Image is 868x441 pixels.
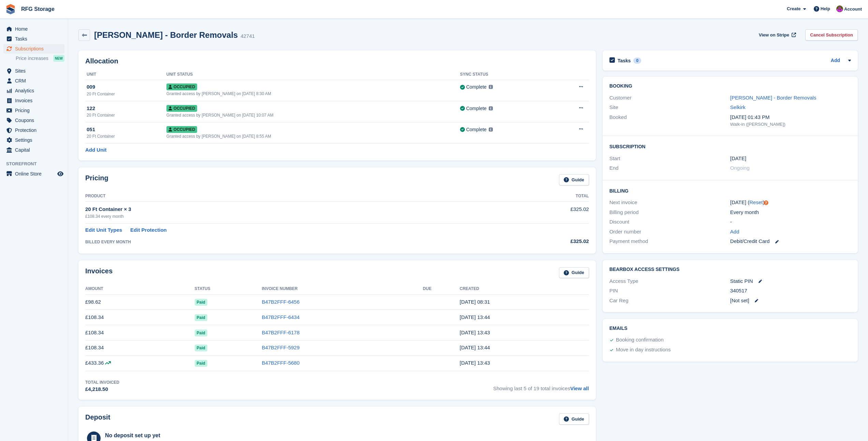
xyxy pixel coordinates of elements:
td: £325.02 [496,202,589,223]
span: Showing last 5 of 19 total invoices [493,379,589,393]
div: Tooltip anchor [763,200,769,206]
a: menu [3,116,64,125]
h2: Billing [609,187,851,194]
div: 0 [633,58,641,64]
a: B47B2FFF-6456 [262,299,299,305]
span: Paid [195,314,207,321]
span: Price increases [16,55,48,62]
div: 20 Ft Container [87,133,166,139]
a: menu [3,86,64,95]
div: 20 Ft Container [87,112,166,118]
div: Car Reg [609,297,730,305]
div: [Not set] [730,297,851,305]
span: Paid [195,330,207,336]
th: Due [423,284,460,294]
span: Paid [195,345,207,351]
div: Total Invoiced [85,379,119,385]
th: Created [460,284,589,294]
div: Customer [609,94,730,102]
img: stora-icon-8386f47178a22dfd0bd8f6a31ec36ba5ce8667c1dd55bd0f319d3a0aa187defe.svg [5,4,16,14]
a: Edit Unit Types [85,226,122,234]
th: Amount [85,284,195,294]
a: menu [3,44,64,54]
div: 42741 [240,32,255,40]
time: 2025-06-05 12:44:36 UTC [460,345,490,350]
div: Debit/Credit Card [730,238,851,245]
a: Guide [559,413,589,425]
h2: Deposit [85,413,110,425]
a: menu [3,125,64,135]
span: Home [15,24,56,34]
div: £4,218.50 [85,385,119,393]
img: icon-info-grey-7440780725fd019a000dd9b08b2336e03edf1995a4989e88bcd33f0948082b44.svg [489,106,493,110]
h2: Allocation [85,57,589,65]
th: Product [85,191,496,202]
a: Edit Protection [130,226,167,234]
div: 20 Ft Container [87,91,166,97]
a: menu [3,135,64,145]
div: End [609,164,730,172]
span: Capital [15,145,56,155]
span: Occupied [166,105,197,112]
span: Invoices [15,96,56,105]
h2: Pricing [85,174,108,185]
a: Guide [559,267,589,278]
time: 2025-05-05 12:43:57 UTC [460,360,490,366]
th: Status [195,284,262,294]
a: B47B2FFF-6434 [262,314,299,320]
td: £108.34 [85,310,195,325]
th: Unit [85,69,166,80]
div: £325.02 [496,238,589,245]
h2: Emails [609,326,851,331]
time: 2025-07-05 12:43:56 UTC [460,330,490,335]
div: 051 [87,126,166,134]
div: Discount [609,218,730,226]
a: View all [570,385,589,391]
a: Selkirk [730,104,746,110]
div: Complete [466,105,487,112]
div: PIN [609,287,730,295]
a: menu [3,96,64,105]
div: Every month [730,209,851,216]
div: Booked [609,113,730,128]
h2: Subscription [609,143,851,150]
a: Price increases NEW [16,55,64,62]
a: Guide [559,174,589,185]
time: 2025-08-08 07:31:18 UTC [460,299,490,305]
span: CRM [15,76,56,86]
div: NEW [53,55,64,62]
div: Move in day instructions [616,346,671,354]
span: Paid [195,360,207,367]
a: menu [3,66,64,76]
div: Billing period [609,209,730,216]
time: 2025-08-05 12:44:45 UTC [460,314,490,320]
a: Add Unit [85,146,106,154]
div: 20 Ft Container × 3 [85,206,496,213]
td: £108.34 [85,340,195,355]
span: Create [787,5,800,12]
div: Walk-in ([PERSON_NAME]) [730,121,851,128]
span: Online Store [15,169,56,179]
div: Access Type [609,277,730,285]
a: B47B2FFF-5680 [262,360,299,366]
td: £433.36 [85,355,195,371]
span: Help [821,5,830,12]
div: Order number [609,228,730,236]
a: Add [730,228,739,236]
h2: Invoices [85,267,113,278]
div: BILLED EVERY MONTH [85,239,496,245]
div: Granted access by [PERSON_NAME] on [DATE] 10:07 AM [166,112,460,118]
div: [DATE] ( ) [730,199,851,207]
span: Ongoing [730,165,750,171]
h2: Tasks [618,58,631,64]
span: Account [844,6,862,13]
a: B47B2FFF-5929 [262,345,299,350]
div: Granted access by [PERSON_NAME] on [DATE] 8:30 AM [166,91,460,97]
div: - [730,218,851,226]
h2: [PERSON_NAME] - Border Removals [94,30,238,40]
div: Booking confirmation [616,336,664,344]
a: Cancel Subscription [805,29,858,41]
a: B47B2FFF-6178 [262,330,299,335]
span: Protection [15,125,56,135]
div: Static PIN [730,277,851,285]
